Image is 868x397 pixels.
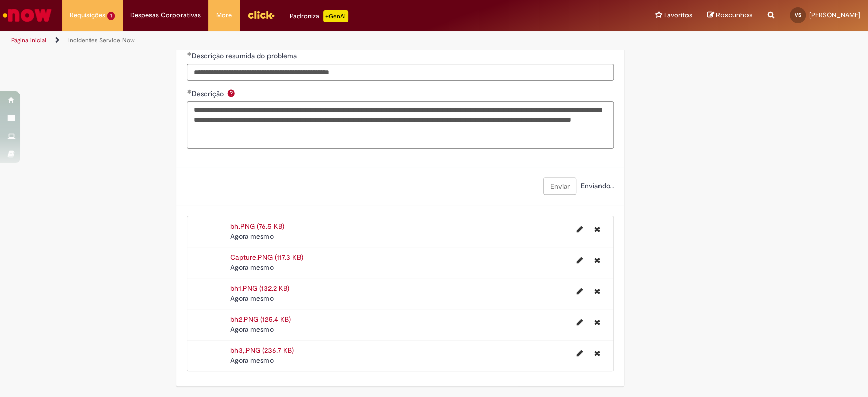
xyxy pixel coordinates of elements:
span: Agora mesmo [230,325,274,334]
span: Agora mesmo [230,232,274,241]
button: Excluir bh3,.PNG [588,345,606,361]
a: Incidentes Service Now [68,36,135,44]
span: Descrição resumida do problema [191,51,298,60]
span: Agora mesmo [230,263,274,272]
a: bh.PNG (76.5 KB) [230,222,284,231]
span: Obrigatório Preenchido [187,89,191,94]
time: 30/08/2025 07:08:25 [230,325,274,334]
time: 30/08/2025 07:08:26 [230,232,274,241]
button: Excluir bh2.PNG [588,314,606,330]
span: Agora mesmo [230,294,274,303]
a: bh2.PNG (125.4 KB) [230,315,291,324]
span: Enviando... [578,181,614,190]
button: Editar nome de arquivo Capture.PNG [570,252,588,268]
span: Ajuda para Descrição [225,89,237,97]
time: 30/08/2025 07:08:26 [230,263,274,272]
a: Capture.PNG (117.3 KB) [230,253,303,262]
button: Editar nome de arquivo bh3,.PNG [570,345,588,361]
span: [PERSON_NAME] [809,11,860,19]
input: Descrição resumida do problema [187,64,614,81]
button: Excluir Capture.PNG [588,252,606,268]
span: VS [795,12,801,18]
ul: Trilhas de página [8,31,571,50]
span: Requisições [70,10,105,20]
a: Página inicial [11,36,46,44]
span: Obrigatório Preenchido [187,52,191,56]
button: Excluir bh.PNG [588,221,606,237]
button: Editar nome de arquivo bh.PNG [570,221,588,237]
span: Descrição [191,89,225,98]
a: bh3,.PNG (236.7 KB) [230,346,294,355]
time: 30/08/2025 07:08:25 [230,356,274,365]
button: Editar nome de arquivo bh1.PNG [570,283,588,299]
img: ServiceNow [1,5,53,25]
time: 30/08/2025 07:08:25 [230,294,274,303]
button: Editar nome de arquivo bh2.PNG [570,314,588,330]
button: Excluir bh1.PNG [588,283,606,299]
textarea: Descrição [187,101,614,149]
a: bh1.PNG (132.2 KB) [230,284,289,293]
span: Agora mesmo [230,356,274,365]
